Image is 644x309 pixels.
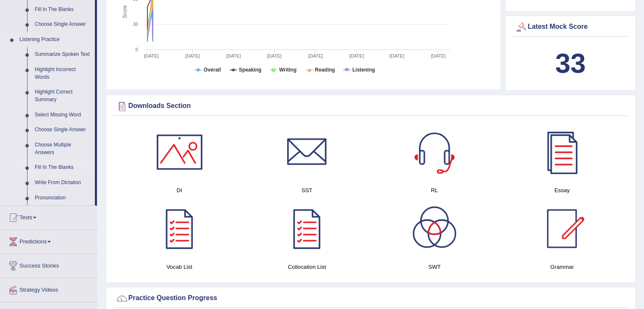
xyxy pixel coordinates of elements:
tspan: [DATE] [185,53,200,58]
h4: SST [247,186,366,195]
h4: RL [375,186,494,195]
tspan: [DATE] [308,53,323,58]
tspan: [DATE] [144,53,159,58]
div: Practice Question Progress [116,292,626,305]
div: Downloads Section [116,100,626,113]
div: Latest Mock Score [515,21,626,33]
h4: Vocab List [120,262,239,271]
text: 30 [133,22,138,27]
a: Highlight Incorrect Words [31,62,95,85]
tspan: Speaking [239,67,261,73]
b: 33 [555,48,586,79]
a: Select Missing Word [31,108,95,123]
tspan: Overall [204,67,221,73]
tspan: [DATE] [226,53,241,58]
h4: Essay [503,186,622,195]
a: Choose Multiple Answers [31,138,95,160]
a: Fill In The Blanks [31,160,95,175]
a: Pronunciation [31,190,95,206]
tspan: Score [122,5,128,19]
a: Choose Single Answer [31,17,95,32]
text: 0 [135,47,138,52]
tspan: [DATE] [390,53,404,58]
a: Listening Practice [16,32,95,47]
h4: DI [120,186,239,195]
a: Fill In The Blanks [31,2,95,17]
h4: SWT [375,262,494,271]
tspan: Listening [352,67,375,73]
tspan: [DATE] [431,53,446,58]
h4: Collocation List [247,262,366,271]
a: Success Stories [0,254,97,275]
a: Choose Single Answer [31,122,95,138]
h4: Grammar [503,262,622,271]
a: Summarize Spoken Text [31,47,95,62]
tspan: [DATE] [349,53,364,58]
a: Highlight Correct Summary [31,85,95,107]
a: Tests [0,206,97,227]
tspan: Writing [279,67,296,73]
tspan: Reading [315,67,335,73]
a: Strategy Videos [0,278,97,299]
a: Predictions [0,230,97,251]
a: Write From Dictation [31,175,95,190]
tspan: [DATE] [267,53,282,58]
